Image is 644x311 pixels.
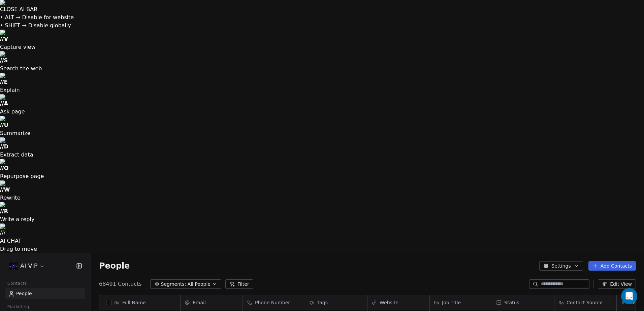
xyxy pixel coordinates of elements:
[598,279,636,289] button: Edit View
[161,281,186,288] span: Segments:
[9,262,18,270] img: 2025-01-15_18-31-34.jpg
[99,280,142,288] span: 68491 Contacts
[567,299,603,306] span: Contact Source
[181,295,243,310] div: Email
[621,288,637,304] div: Open Intercom Messenger
[4,278,30,288] span: Contacts
[305,295,367,310] div: Tags
[188,281,211,288] span: All People
[255,299,290,306] span: Phone Number
[16,290,32,297] span: People
[225,279,253,289] button: Filter
[367,295,429,310] div: Website
[20,262,38,270] span: AI VIP
[430,295,492,310] div: Job Title
[442,299,461,306] span: Job Title
[588,261,636,271] button: Add Contacts
[539,261,583,271] button: Settings
[317,299,328,306] span: Tags
[504,299,519,306] span: Status
[5,288,85,299] a: People
[380,299,398,306] span: Website
[193,299,206,306] span: Email
[8,260,46,272] button: AI VIP
[243,295,305,310] div: Phone Number
[99,261,130,271] span: People
[122,299,146,306] span: Full Name
[99,295,180,310] div: Full Name
[492,295,554,310] div: Status
[554,295,616,310] div: Contact Source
